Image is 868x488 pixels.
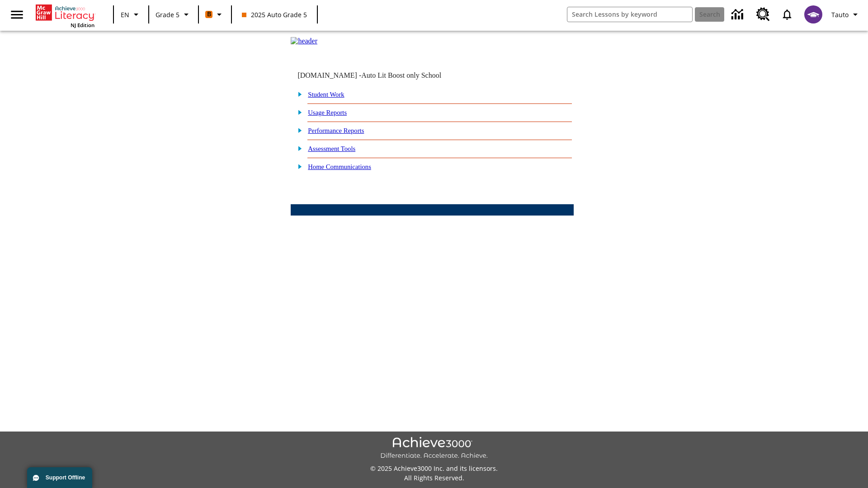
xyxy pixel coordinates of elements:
[361,71,441,79] nobr: Auto Lit Boost only School
[46,474,85,481] span: Support Offline
[308,127,364,134] a: Performance Reports
[36,3,94,28] div: Home
[27,467,92,488] button: Support Offline
[726,2,751,27] a: Data Center
[207,9,211,20] span: B
[152,6,195,23] button: Grade: Grade 5, Select a grade
[799,3,828,26] button: Select a new avatar
[117,6,146,23] button: Language: EN, Select a language
[293,144,302,152] img: plus.gif
[308,145,355,152] a: Assessment Tools
[156,10,179,19] span: Grade 5
[202,6,228,23] button: Boost Class color is orange. Change class color
[308,163,371,170] a: Home Communications
[831,10,849,19] span: Tauto
[121,10,129,19] span: EN
[71,22,94,28] span: NJ Edition
[828,6,864,23] button: Profile/Settings
[293,162,302,170] img: plus.gif
[293,108,302,116] img: plus.gif
[293,90,302,98] img: plus.gif
[308,109,347,116] a: Usage Reports
[380,437,488,460] img: Achieve3000 Differentiate Accelerate Achieve
[308,91,344,98] a: Student Work
[291,37,317,45] img: header
[804,5,822,23] img: avatar image
[775,3,799,26] a: Notifications
[751,2,775,27] a: Resource Center, Will open in new tab
[297,71,464,80] td: [DOMAIN_NAME] -
[567,7,692,22] input: search field
[4,1,30,28] button: Open side menu
[242,10,307,19] span: 2025 Auto Grade 5
[293,126,302,134] img: plus.gif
